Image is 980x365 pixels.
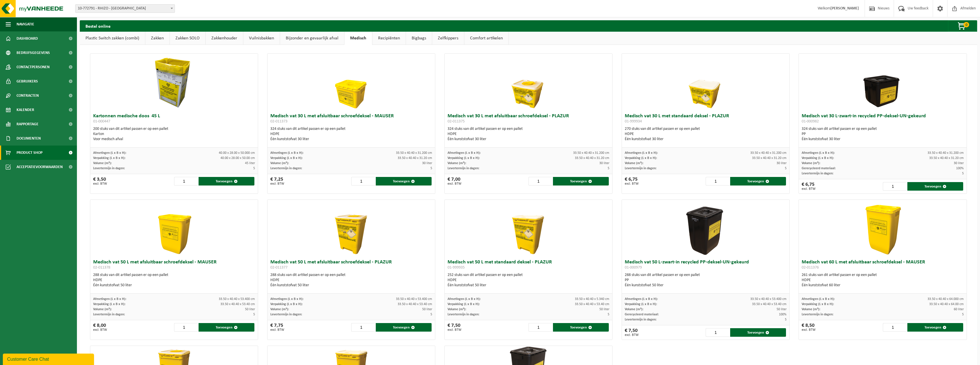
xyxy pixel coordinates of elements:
input: 1 [174,323,198,332]
span: Bedrijfsgegevens [17,46,50,60]
span: Afmetingen (L x B x H): [448,151,481,155]
span: Verpakking (L x B x H): [625,156,657,160]
h3: Kartonnen medische doos 45 L [93,114,255,125]
img: 01-999935 [500,200,557,257]
div: 288 stuks van dit artikel passen er op een pallet [625,273,787,288]
span: 10-772791 - RHIZO - KORTRIJK [75,5,175,13]
div: 261 stuks van dit artikel passen er op een pallet [802,273,964,288]
span: Afmetingen (L x B x H): [802,151,835,155]
span: 33.50 x 40.40 x 53.40 cm [752,303,787,306]
img: 01-000982 [854,54,911,111]
div: HDPE [448,132,610,137]
h3: Medisch vat 50 L met afsluitbaar schroefdeksel - MAUSER [93,260,255,271]
span: 0 [963,22,969,27]
div: 288 stuks van dit artikel passen er op een pallet [270,273,432,288]
span: 01-000447 [93,119,110,124]
span: Volume (m³): [93,162,112,165]
span: Verpakking (L x B x H): [270,156,303,160]
span: 01-000982 [802,119,819,124]
span: 5 [962,172,964,175]
button: 0 [948,20,977,32]
div: Één kunststofvat 30 liter [625,137,787,142]
span: Levertermijn in dagen: [802,313,833,316]
span: Verpakking (L x B x H): [802,156,834,160]
span: Afmetingen (L x B x H): [93,151,126,155]
h3: Medisch vat 50 L met afsluitbaar schroefdeksel - PLAZUR [270,260,432,271]
input: 1 [883,323,907,332]
h3: Medisch vat 30 L met afsluitbaar schroefdeksel - MAUSER [270,114,432,125]
span: excl. BTW [93,182,107,185]
span: Levertermijn in dagen: [93,313,125,316]
div: PP [802,132,964,137]
div: HDPE [448,278,610,283]
span: Volume (m³): [93,308,112,311]
img: 01-000979 [677,200,734,257]
button: Toevoegen [553,177,609,185]
a: Zakkenhouder [206,32,243,45]
img: 02-011378 [146,200,203,257]
img: 01-000447 [146,54,203,111]
span: Volume (m³): [625,308,643,311]
div: € 7,00 [448,177,462,185]
span: 5 [430,167,432,170]
span: 100% [779,313,787,316]
a: Zelfkippers [432,32,464,45]
button: Toevoegen [907,323,963,332]
span: Levertermijn in dagen: [448,313,479,316]
span: Afmetingen (L x B x H): [270,151,303,155]
span: Levertermijn in dagen: [802,172,833,175]
span: 30 liter [422,162,432,165]
span: 50 liter [777,308,787,311]
button: Toevoegen [553,323,609,332]
span: 40.00 x 28.00 x 50.000 cm [219,151,255,155]
button: Toevoegen [730,328,786,337]
div: Voor medisch afval [93,137,255,142]
div: Één kunststofvat 30 liter [802,137,964,142]
div: € 7,50 [448,323,462,332]
span: Verpakking (L x B x H): [93,303,125,306]
span: excl. BTW [802,187,816,191]
span: excl. BTW [93,328,107,332]
div: 324 stuks van dit artikel passen er op een pallet [448,126,610,142]
span: 02-011378 [93,265,110,270]
span: excl. BTW [448,328,462,332]
div: HDPE [270,132,432,137]
span: Volume (m³): [448,162,466,165]
span: 33.50 x 40.40 x 31.20 cm [752,156,787,160]
h3: Medisch vat 30 L met standaard deksel - PLAZUR [625,114,787,125]
span: Volume (m³): [802,308,820,311]
h3: Medisch vat 50 L met standaard deksel - PLAZUR [448,260,610,271]
span: 02-011377 [270,265,287,270]
span: 5 [785,318,787,321]
span: Verpakking (L x B x H): [625,303,657,306]
input: 1 [706,328,730,337]
div: Karton [93,132,255,137]
span: excl. BTW [802,328,816,332]
a: Plastic Switch zakken (combi) [80,32,145,45]
a: Zakken [145,32,170,45]
span: Volume (m³): [270,308,289,311]
span: 50 liter [245,308,255,311]
span: Afmetingen (L x B x H): [625,297,658,301]
span: 5 [253,313,255,316]
span: 33.50 x 40.40 x 31.20 cm [929,156,964,160]
span: 33.50 x 40.40 x 31.200 cm [928,151,964,155]
span: Product Shop [17,146,42,160]
span: 02-011376 [802,265,819,270]
span: 33.50 x 40.40 x 31.200 cm [396,151,432,155]
div: Één kunststofvat 30 liter [448,137,610,142]
div: € 8,00 [93,323,107,332]
span: 33.50 x 40.40 x 64.000 cm [928,297,964,301]
span: Volume (m³): [625,162,643,165]
img: 02-011377 [323,200,380,257]
h3: Medisch vat 50 L-zwart-in recycled PP-deksel-UN-gekeurd [625,260,787,271]
span: Verpakking (L x B x H): [448,156,480,160]
input: 1 [706,177,730,185]
span: 10-772791 - RHIZO - KORTRIJK [75,4,175,13]
span: 02-011373 [270,119,287,124]
button: Toevoegen [199,177,254,185]
span: Acceptatievoorwaarden [17,160,63,174]
a: Bigbags [406,32,432,45]
span: 33.50 x 40.40 x 31.200 cm [750,151,787,155]
a: Comfort artikelen [464,32,509,45]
